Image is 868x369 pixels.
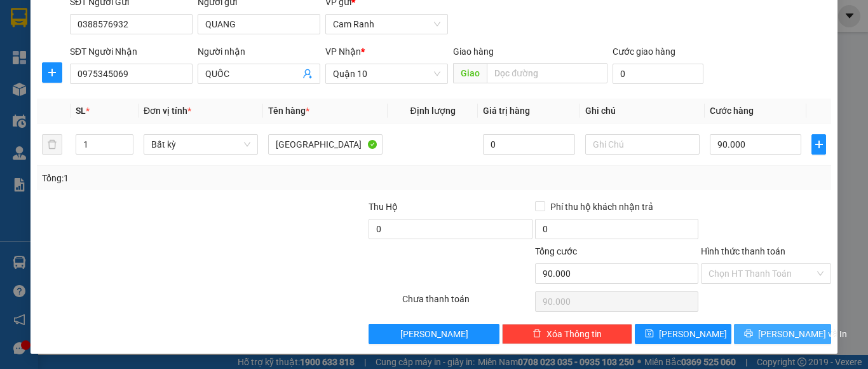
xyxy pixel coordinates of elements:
span: Tổng cước [535,246,577,256]
th: Ghi chú [580,99,705,123]
span: Xóa Thông tin [546,327,602,341]
span: Định lượng [410,106,455,116]
span: plus [812,139,825,150]
span: Bất kỳ [151,135,250,154]
button: plus [42,62,62,83]
div: Chưa thanh toán [401,292,534,314]
span: SL [76,106,86,116]
div: Tổng: 1 [42,171,336,185]
span: [PERSON_NAME] và In [758,327,847,341]
button: [PERSON_NAME] [369,324,499,344]
button: printer[PERSON_NAME] và In [734,324,831,344]
span: save [645,329,654,339]
span: Giá trị hàng [483,106,530,116]
input: VD: Bàn, Ghế [268,134,383,155]
div: Người nhận [198,45,320,59]
button: delete [42,134,62,155]
span: Thu Hộ [369,202,398,212]
label: Hình thức thanh toán [701,246,785,256]
label: Cước giao hàng [613,46,675,57]
span: Giao hàng [453,46,494,57]
span: user-add [302,69,313,79]
span: Cam Ranh [333,15,440,34]
span: Đơn vị tính [144,106,191,116]
span: VP Nhận [325,46,361,57]
span: Giao [453,63,487,83]
input: Ghi Chú [585,134,700,155]
span: [PERSON_NAME] [659,327,727,341]
input: Cước giao hàng [613,64,703,84]
span: Quận 10 [333,64,440,83]
span: printer [744,329,753,339]
button: deleteXóa Thông tin [502,324,632,344]
button: plus [811,134,826,155]
span: Tên hàng [268,106,309,116]
button: save[PERSON_NAME] [635,324,732,344]
input: Dọc đường [487,63,607,83]
span: Phí thu hộ khách nhận trả [545,200,658,214]
input: 0 [483,134,574,155]
span: [PERSON_NAME] [400,327,468,341]
span: delete [532,329,541,339]
div: SĐT Người Nhận [70,45,193,59]
span: Cước hàng [710,106,754,116]
span: plus [43,67,62,78]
